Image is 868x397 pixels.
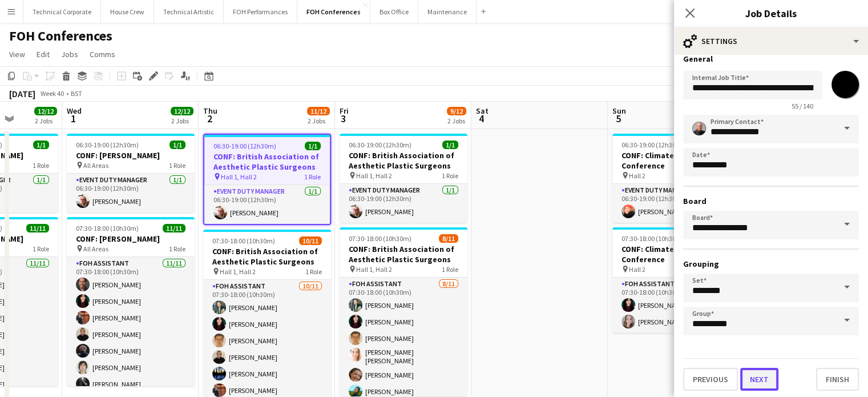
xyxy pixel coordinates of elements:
[740,368,778,391] button: Next
[33,141,49,149] span: 1/1
[683,196,859,206] h3: Board
[5,47,30,62] a: View
[305,267,322,276] span: 1 Role
[83,161,108,170] span: All Areas
[439,234,458,243] span: 8/11
[629,265,645,274] span: Hall 2
[340,244,467,264] h3: CONF: British Association of Aesthetic Plastic Surgeons
[67,234,195,244] h3: CONF: [PERSON_NAME]
[67,150,195,161] h3: CONF: [PERSON_NAME]
[340,106,349,116] span: Fri
[171,117,193,125] div: 2 Jobs
[67,217,195,386] app-job-card: 07:30-18:00 (10h30m)11/11CONF: [PERSON_NAME] All Areas1 RoleFOH Assistant11/1107:30-18:00 (10h30m...
[23,1,101,23] button: Technical Corporate
[356,265,392,274] span: Hall 1, Hall 2
[442,171,458,180] span: 1 Role
[34,107,57,115] span: 12/12
[35,117,56,125] div: 2 Jobs
[297,1,370,23] button: FOH Conferences
[476,106,488,116] span: Sat
[204,151,330,172] h3: CONF: British Association of Aesthetic Plastic Surgeons
[683,259,859,269] h3: Grouping
[37,49,50,59] span: Edit
[67,134,195,212] app-job-card: 06:30-19:00 (12h30m)1/1CONF: [PERSON_NAME] All Areas1 RoleEvent Duty Manager1/106:30-19:00 (12h30...
[201,112,217,125] span: 2
[370,1,418,23] button: Box Office
[204,185,330,224] app-card-role: Event Duty Manager1/106:30-19:00 (12h30m)[PERSON_NAME]
[169,141,185,149] span: 1/1
[612,150,740,171] h3: CONF: Climate Investment Conference
[203,134,331,225] app-job-card: 06:30-19:00 (12h30m)1/1CONF: British Association of Aesthetic Plastic Surgeons Hall 1, Hall 21 Ro...
[65,112,82,125] span: 1
[221,173,257,181] span: Hall 1, Hall 2
[340,227,467,396] app-job-card: 07:30-18:00 (10h30m)8/11CONF: British Association of Aesthetic Plastic Surgeons Hall 1, Hall 21 R...
[9,27,112,45] h1: FOH Conferences
[32,47,54,62] a: Edit
[305,142,321,150] span: 1/1
[782,102,822,110] span: 55 / 140
[612,184,740,223] app-card-role: Event Duty Manager1/106:30-19:00 (12h30m)[PERSON_NAME]
[621,141,684,149] span: 06:30-19:00 (12h30m)
[9,49,25,59] span: View
[674,27,868,55] div: Settings
[169,161,185,170] span: 1 Role
[340,134,467,223] app-job-card: 06:30-19:00 (12h30m)1/1CONF: British Association of Aesthetic Plastic Surgeons Hall 1, Hall 21 Ro...
[418,1,477,23] button: Maintenance
[85,47,120,62] a: Comms
[71,89,82,98] div: BST
[76,141,139,149] span: 06:30-19:00 (12h30m)
[169,244,185,253] span: 1 Role
[447,117,466,125] div: 2 Jobs
[816,368,859,391] button: Finish
[101,1,154,23] button: House Crew
[26,224,49,232] span: 11/11
[307,107,330,115] span: 11/12
[474,112,488,125] span: 4
[299,236,322,245] span: 10/11
[38,89,66,98] span: Week 40
[674,6,868,21] h3: Job Details
[442,265,458,274] span: 1 Role
[203,106,217,116] span: Thu
[340,150,467,171] h3: CONF: British Association of Aesthetic Plastic Surgeons
[612,106,626,116] span: Sun
[220,267,256,276] span: Hall 1, Hall 2
[356,171,392,180] span: Hall 1, Hall 2
[612,134,740,223] app-job-card: 06:30-19:00 (12h30m)1/1CONF: Climate Investment Conference Hall 21 RoleEvent Duty Manager1/106:30...
[67,174,195,212] app-card-role: Event Duty Manager1/106:30-19:00 (12h30m)[PERSON_NAME]
[308,117,329,125] div: 2 Jobs
[683,54,859,64] h3: General
[154,1,224,23] button: Technical Artistic
[349,234,411,243] span: 07:30-18:00 (10h30m)
[224,1,297,23] button: FOH Performances
[56,47,83,62] a: Jobs
[629,171,645,180] span: Hall 2
[203,246,331,267] h3: CONF: British Association of Aesthetic Plastic Surgeons
[612,227,740,333] app-job-card: 07:30-18:00 (10h30m)2/2CONF: Climate Investment Conference Hall 21 RoleFOH Assistant2/207:30-18:0...
[683,368,738,391] button: Previous
[340,184,467,223] app-card-role: Event Duty Manager1/106:30-19:00 (12h30m)[PERSON_NAME]
[212,236,275,245] span: 07:30-18:00 (10h30m)
[338,112,349,125] span: 3
[213,142,276,150] span: 06:30-19:00 (12h30m)
[67,106,82,116] span: Wed
[349,141,411,149] span: 06:30-19:00 (12h30m)
[612,244,740,264] h3: CONF: Climate Investment Conference
[90,49,115,59] span: Comms
[33,161,49,170] span: 1 Role
[447,107,466,115] span: 9/12
[76,224,139,232] span: 07:30-18:00 (10h30m)
[171,107,193,115] span: 12/12
[83,244,108,253] span: All Areas
[612,278,740,333] app-card-role: FOH Assistant2/207:30-18:00 (10h30m)[PERSON_NAME][PERSON_NAME]
[33,244,49,253] span: 1 Role
[442,141,458,149] span: 1/1
[61,49,78,59] span: Jobs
